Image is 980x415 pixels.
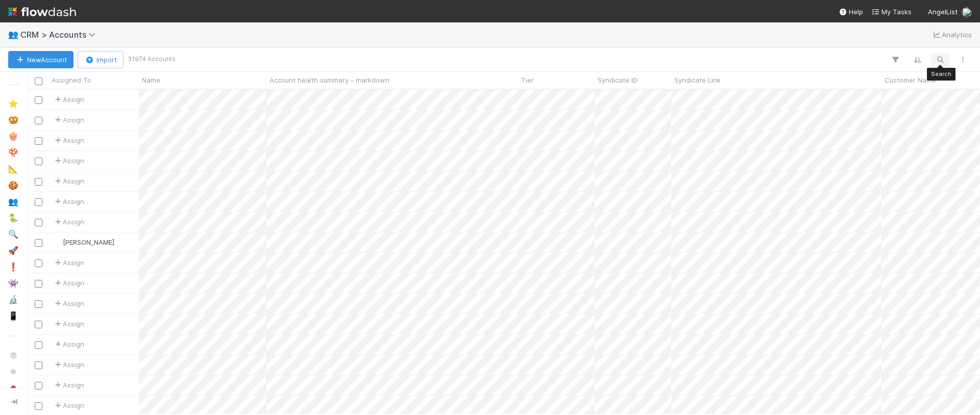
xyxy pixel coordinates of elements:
[8,230,18,239] span: 🔍
[521,75,534,85] span: Tier
[35,341,42,349] input: Toggle Row Selected
[142,75,160,85] span: Name
[8,99,18,108] span: ⭐
[53,155,84,166] span: Assign
[269,75,389,85] span: Account health summary - markdown
[871,8,912,16] span: My Tasks
[53,115,84,125] span: Assign
[8,197,18,206] span: 👥
[35,361,42,369] input: Toggle Row Selected
[8,214,18,222] span: 🐍
[35,239,42,247] input: Toggle Row Selected
[8,148,18,157] span: 🍄
[8,246,18,255] span: 🚀
[35,382,42,390] input: Toggle Row Selected
[53,217,84,227] span: Assign
[8,116,18,124] span: 🥨
[53,359,84,370] span: Assign
[962,7,972,17] img: avatar_784ea27d-2d59-4749-b480-57d513651deb.png
[8,132,18,141] span: 🍿
[8,312,18,320] span: 📱
[35,280,42,288] input: Toggle Row Selected
[885,75,936,85] span: Customer Name
[53,319,84,329] span: Assign
[35,260,42,267] input: Toggle Row Selected
[839,7,863,17] div: Help
[53,339,84,349] span: Assign
[53,94,84,105] span: Assign
[8,3,76,20] img: logo-inverted-e16ddd16eac7371096b0.svg
[674,75,721,85] span: Syndicate Link
[53,298,84,308] span: Assign
[35,219,42,226] input: Toggle Row Selected
[78,51,124,68] button: Import
[35,137,42,145] input: Toggle Row Selected
[53,257,84,268] span: Assign
[8,181,18,190] span: 🍪
[35,77,42,85] input: Toggle All Rows Selected
[35,300,42,308] input: Toggle Row Selected
[35,178,42,186] input: Toggle Row Selected
[35,402,42,410] input: Toggle Row Selected
[8,30,18,39] span: 👥
[35,96,42,104] input: Toggle Row Selected
[8,279,18,288] span: 👾
[53,135,84,145] span: Assign
[53,400,84,410] span: Assign
[53,176,84,186] span: Assign
[53,278,84,288] span: Assign
[128,55,176,64] small: 31974 Accounts
[928,8,958,16] span: AngelList
[20,30,101,40] span: CRM > Accounts
[63,238,114,246] span: [PERSON_NAME]
[53,196,84,206] span: Assign
[8,165,18,173] span: 📐
[932,29,972,41] a: Analytics
[35,158,42,165] input: Toggle Row Selected
[598,75,638,85] span: Syndicate ID
[53,380,84,390] span: Assign
[35,198,42,206] input: Toggle Row Selected
[52,75,91,85] span: Assigned To
[53,237,114,247] div: [PERSON_NAME]
[871,7,912,17] a: My Tasks
[35,117,42,124] input: Toggle Row Selected
[35,321,42,328] input: Toggle Row Selected
[8,51,73,68] button: NewAccount
[8,263,18,271] span: ❗
[53,238,61,246] img: avatar_18c010e4-930e-4480-823a-7726a265e9dd.png
[8,295,18,304] span: 🔬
